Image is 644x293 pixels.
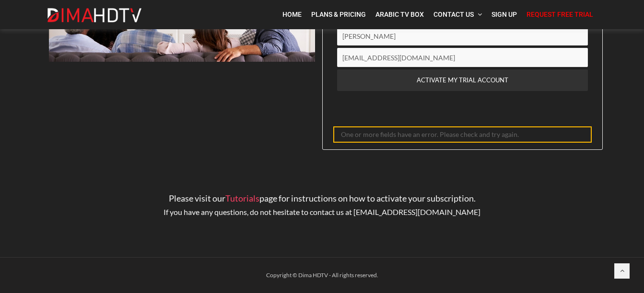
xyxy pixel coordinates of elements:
[169,193,476,203] span: Please visit our page for instructions on how to activate your subscription.
[306,5,371,24] a: Plans & Pricing
[282,11,302,18] span: Home
[337,48,588,67] input: Email
[433,11,474,18] span: Contact Us
[333,126,592,143] div: One or more fields have an error. Please check and try again.
[614,263,630,279] a: Back to top
[371,5,429,24] a: Arabic TV Box
[337,26,588,45] input: Name
[375,11,424,18] span: Arabic TV Box
[337,69,588,91] input: ACTIVATE MY TRIAL ACCOUNT
[164,207,480,216] span: If you have any questions, do not hesitate to contact us at [EMAIL_ADDRESS][DOMAIN_NAME]
[47,8,142,23] img: Dima HDTV
[42,270,603,281] div: Copyright © Dima HDTV - All rights reserved.
[522,5,598,24] a: Request Free Trial
[527,11,593,18] span: Request Free Trial
[225,193,259,203] a: Tutorials
[492,11,517,18] span: Sign Up
[429,5,487,24] a: Contact Us
[311,11,366,18] span: Plans & Pricing
[278,5,306,24] a: Home
[487,5,522,24] a: Sign Up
